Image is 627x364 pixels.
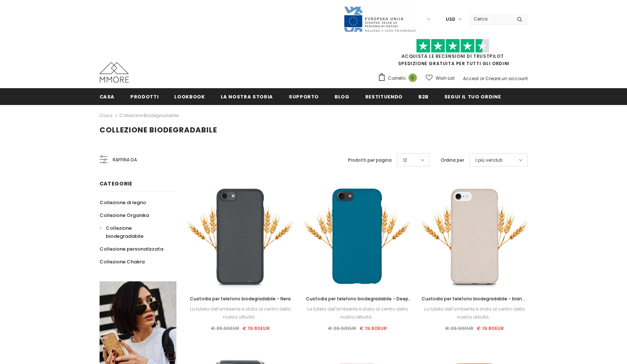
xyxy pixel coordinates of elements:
span: USD [446,16,455,23]
span: Casa [100,93,115,100]
span: SPEDIZIONE GRATUITA PER TUTTI GLI ORDINI [378,42,528,67]
span: Custodia per telefono biodegradabile - Deep Sea Blue [306,296,412,310]
a: Custodia per telefono biodegradabile - Deep Sea Blue [304,295,410,303]
a: supporto [289,88,319,105]
span: € 19.80EUR [359,325,387,332]
span: Collezione Chakra [100,258,145,265]
span: € 26.90EUR [445,325,474,332]
div: La tutela dell'ambiente è stata al centro della nostra attività... [304,305,410,321]
span: 0 [408,74,417,82]
a: Lookbook [174,88,205,105]
a: Collezione Chakra [100,255,145,268]
span: € 19.80EUR [477,325,504,332]
a: Segui il tuo ordine [444,88,501,105]
span: € 19.80EUR [242,325,270,332]
span: Collezione personalizzata [100,245,163,252]
span: Custodia per telefono biodegradabile - Nera [190,296,291,302]
span: Blog [335,93,350,100]
a: Acquista le recensioni di TrustPilot [402,53,504,59]
a: Collezione biodegradabile [119,112,179,119]
a: Custodia per telefono biodegradabile - bianco naturale [421,295,527,303]
div: La tutela dell'ambiente è stata al centro della nostra attività... [187,305,294,321]
div: La tutela dell'ambiente è stata al centro della nostra attività... [421,305,527,321]
span: Lookbook [174,93,205,100]
span: I più venduti [475,157,503,164]
span: Wish List [436,75,455,82]
a: Accedi [463,75,479,82]
a: Custodia per telefono biodegradabile - Nera [187,295,294,303]
span: Raffina da [113,156,137,164]
a: La nostra storia [221,88,273,105]
label: Ordina per [441,157,464,164]
span: or [480,75,484,82]
span: Collezione Organika [100,212,149,219]
span: Collezione di legno [100,199,146,206]
a: Collezione biodegradabile [100,222,168,243]
a: Blog [335,88,350,105]
span: € 26.90EUR [211,325,239,332]
img: Javni Razpis [343,6,417,33]
label: Prodotti per pagina [348,157,392,164]
a: Casa [100,88,115,105]
a: Carrello 0 [378,73,421,84]
a: Wish List [426,72,455,85]
span: Prodotti [130,93,158,100]
input: Search Site [469,14,511,24]
a: Prodotti [130,88,158,105]
img: Casi MMORE [100,62,129,83]
img: Fidati di Pilot Stars [416,39,489,53]
a: Collezione Organika [100,209,149,222]
span: Custodia per telefono biodegradabile - bianco naturale [422,296,527,310]
a: Restituendo [365,88,403,105]
span: Collezione biodegradabile [106,225,143,240]
span: Collezione biodegradabile [100,125,217,135]
span: Categorie [100,180,133,187]
a: Collezione personalizzata [100,243,163,255]
a: Collezione di legno [100,196,146,209]
span: Segui il tuo ordine [444,93,501,100]
a: Javni Razpis [343,16,417,22]
a: Creare un account [485,75,528,82]
span: supporto [289,93,319,100]
a: B2B [418,88,429,105]
span: Restituendo [365,93,403,100]
span: Carrello [388,75,406,82]
span: La nostra storia [221,93,273,100]
span: € 26.90EUR [328,325,357,332]
span: B2B [418,93,429,100]
span: 12 [403,157,407,164]
a: Casa [100,111,112,120]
